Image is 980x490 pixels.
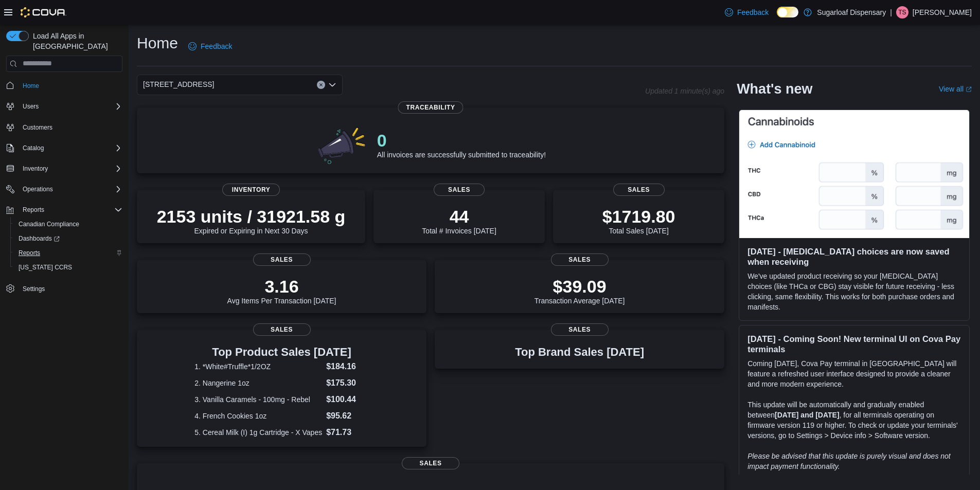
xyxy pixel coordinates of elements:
[19,79,122,92] span: Home
[23,144,44,152] span: Catalog
[551,253,609,266] span: Sales
[913,6,972,19] p: [PERSON_NAME]
[253,253,311,266] span: Sales
[377,130,546,159] div: All invoices are successfully submitted to traceability!
[227,276,336,305] div: Avg Items Per Transaction [DATE]
[328,81,336,89] button: Open list of options
[434,184,485,196] span: Sales
[14,218,122,230] span: Canadian Compliance
[157,206,346,227] p: 2153 units / 31921.58 g
[10,217,127,231] button: Canadian Compliance
[898,6,906,19] span: TS
[194,427,322,438] dt: 5. Cereal Milk (I) 1g Cartridge - X Vapes
[326,393,369,406] dd: $100.44
[19,142,48,154] button: Catalog
[19,282,122,295] span: Settings
[14,232,64,245] a: Dashboards
[19,204,48,216] button: Reports
[222,184,280,196] span: Inventory
[721,2,773,23] a: Feedback
[402,457,459,469] span: Sales
[143,78,214,90] span: [STREET_ADDRESS]
[602,206,675,235] div: Total Sales [DATE]
[777,7,798,17] input: Dark Mode
[2,203,127,217] button: Reports
[10,231,127,246] a: Dashboards
[194,394,322,405] dt: 3. Vanilla Caramels - 100mg - Rebel
[602,206,675,227] p: $1719.80
[2,182,127,196] button: Operations
[775,411,839,419] strong: [DATE] and [DATE]
[2,99,127,114] button: Users
[534,276,625,297] p: $39.09
[2,78,127,93] button: Home
[21,7,66,17] img: Cova
[194,411,322,421] dt: 4. French Cookies 1oz
[10,246,127,260] button: Reports
[14,232,122,245] span: Dashboards
[747,400,961,441] p: This update will be automatically and gradually enabled between , for all terminals operating on ...
[137,33,178,53] h1: Home
[19,183,57,195] button: Operations
[551,323,609,336] span: Sales
[747,358,961,389] p: Coming [DATE], Cova Pay terminal in [GEOGRAPHIC_DATA] will feature a refreshed user interface des...
[737,81,812,97] h2: What's new
[184,36,236,57] a: Feedback
[227,276,336,297] p: 3.16
[326,360,369,373] dd: $184.16
[939,85,972,93] a: View allExternal link
[253,323,311,336] span: Sales
[377,130,546,151] p: 0
[2,281,127,296] button: Settings
[14,261,76,274] a: [US_STATE] CCRS
[315,124,369,165] img: 0
[6,74,122,323] nav: Complex example
[317,81,325,89] button: Clear input
[19,100,122,113] span: Users
[19,80,43,92] a: Home
[645,87,724,95] p: Updated 1 minute(s) ago
[326,410,369,422] dd: $95.62
[966,86,972,93] svg: External link
[737,7,769,17] span: Feedback
[14,247,44,259] a: Reports
[19,220,79,228] span: Canadian Compliance
[23,165,48,173] span: Inventory
[515,346,644,358] h3: Top Brand Sales [DATE]
[326,377,369,389] dd: $175.30
[2,161,127,176] button: Inventory
[201,41,232,51] span: Feedback
[23,206,44,214] span: Reports
[747,334,961,354] h3: [DATE] - Coming Soon! New terminal UI on Cova Pay terminals
[2,120,127,135] button: Customers
[19,249,40,257] span: Reports
[194,378,322,388] dt: 2. Nangerine 1oz
[23,123,52,132] span: Customers
[422,206,496,227] p: 44
[817,6,886,19] p: Sugarloaf Dispensary
[157,206,346,235] div: Expired or Expiring in Next 30 Days
[326,426,369,439] dd: $71.73
[896,6,908,19] div: Tanya Salas
[14,247,122,259] span: Reports
[534,276,625,305] div: Transaction Average [DATE]
[23,82,39,90] span: Home
[14,218,83,230] a: Canadian Compliance
[194,361,322,372] dt: 1. *White#Truffle*1/2OZ
[10,260,127,275] button: [US_STATE] CCRS
[19,263,72,271] span: [US_STATE] CCRS
[23,285,45,293] span: Settings
[23,102,39,111] span: Users
[194,346,369,358] h3: Top Product Sales [DATE]
[19,162,52,175] button: Inventory
[23,185,53,193] span: Operations
[747,452,951,470] em: Please be advised that this update is purely visual and does not impact payment functionality.
[19,234,60,243] span: Dashboards
[890,6,892,19] p: |
[14,261,122,274] span: Washington CCRS
[2,141,127,155] button: Catalog
[747,271,961,312] p: We've updated product receiving so your [MEDICAL_DATA] choices (like THCa or CBG) stay visible fo...
[19,121,57,134] a: Customers
[19,183,122,195] span: Operations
